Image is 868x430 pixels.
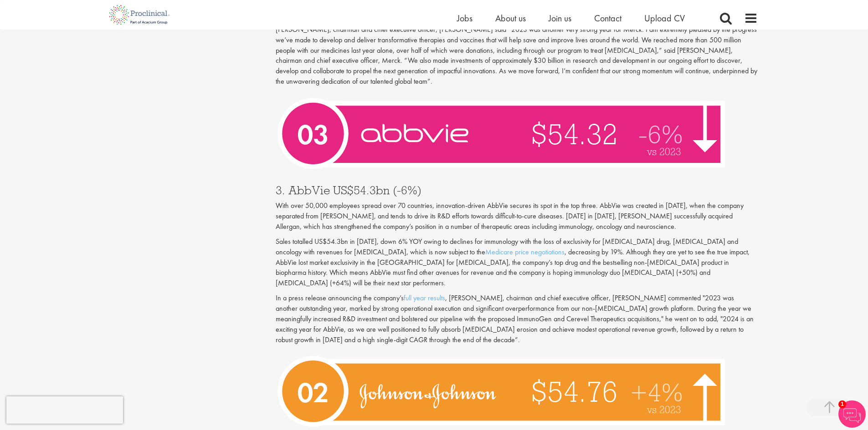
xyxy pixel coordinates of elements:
span: 1 [838,400,846,408]
a: full year results [404,293,445,303]
a: Join us [549,12,571,24]
a: Medicare price negotiations [485,247,565,257]
p: In a press release announcing the company’s , [PERSON_NAME], chairman and chief executive officer... [276,293,758,345]
a: Upload CV [644,12,685,24]
iframe: reCAPTCHA [6,396,123,424]
a: Jobs [457,12,473,24]
p: Sales totalled US$54.3bn in [DATE], down 6% YOY owing to declines for immunology with the loss of... [276,237,758,288]
a: About us [495,12,526,24]
h3: 3. AbbVie US$54.3bn (-6%) [276,184,758,196]
p: With over 50,000 employees spread over 70 countries, innovation-driven AbbVie secures its spot in... [276,201,758,232]
a: Contact [594,12,621,24]
img: Chatbot [838,400,866,428]
p: [PERSON_NAME], chairman and chief executive officer, [PERSON_NAME] said “2023 was another very st... [276,25,758,87]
